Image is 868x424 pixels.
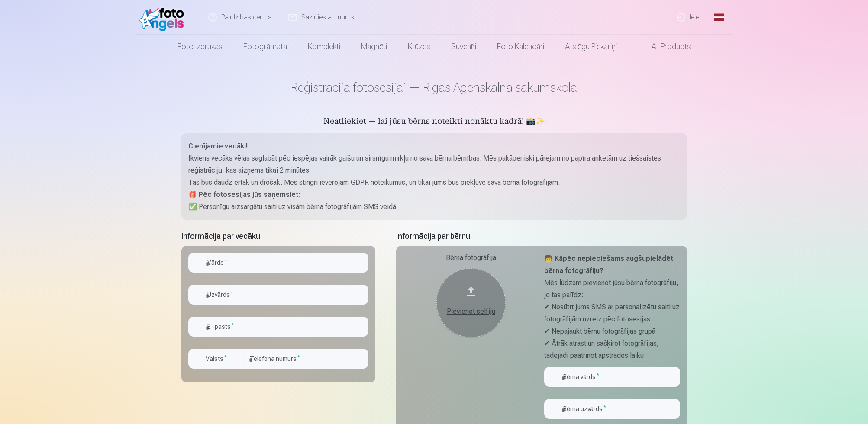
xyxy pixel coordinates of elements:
h1: Reģistrācija fotosesijai — Rīgas Āgenskalna sākumskola [181,80,687,95]
div: Pievienot selfiju [445,306,497,317]
p: Ikviens vecāks vēlas saglabāt pēc iespējas vairāk gaišu un sirsnīgu mirkļu no sava bērna bērnības... [188,152,680,177]
a: Suvenīri [441,35,487,59]
p: ✔ Nepajaukt bērnu fotogrāfijas grupā [544,325,680,337]
div: Bērna fotogrāfija [403,253,539,263]
strong: Cienījamie vecāki! [188,142,248,150]
strong: 🎁 Pēc fotosesijas jūs saņemsiet: [188,190,300,199]
p: ✔ Ātrāk atrast un sašķirot fotogrāfijas, tādējādi paātrinot apstrādes laiku [544,337,680,362]
a: Komplekti [297,35,351,59]
label: Valsts [202,354,230,363]
button: Valsts* [188,349,245,369]
strong: 🧒 Kāpēc nepieciešams augšupielādēt bērna fotogrāfiju? [544,254,673,275]
p: ✅ Personīgu aizsargātu saiti uz visām bērna fotogrāfijām SMS veidā [188,201,680,213]
a: Krūzes [397,35,441,59]
a: Atslēgu piekariņi [555,35,627,59]
a: All products [627,35,701,59]
p: ✔ Nosūtīt jums SMS ar personalizētu saiti uz fotogrāfijām uzreiz pēc fotosesijas [544,301,680,325]
a: Foto izdrukas [167,35,233,59]
h5: Neatliekiet — lai jūsu bērns noteikti nonāktu kadrā! 📸✨ [181,116,687,128]
h5: Informācija par vecāku [181,230,375,242]
p: Tas būs daudz ērtāk un drošāk. Mēs stingri ievērojam GDPR noteikumus, un tikai jums būs piekļuve ... [188,177,680,189]
h5: Informācija par bērnu [396,230,687,242]
p: Mēs lūdzam pievienot jūsu bērna fotogrāfiju, jo tas palīdz: [544,277,680,301]
a: Magnēti [351,35,397,59]
img: /fa1 [139,3,189,31]
a: Fotogrāmata [233,35,297,59]
a: Foto kalendāri [487,35,555,59]
button: Pievienot selfiju [436,268,506,337]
